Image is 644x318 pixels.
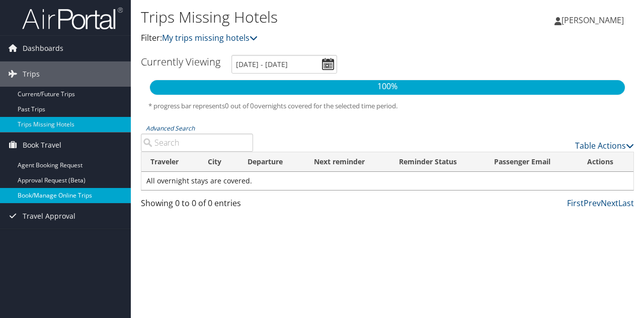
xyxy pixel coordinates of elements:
[141,152,199,172] th: Traveler: activate to sort column ascending
[390,152,485,172] th: Reminder Status
[148,101,626,111] h5: * progress bar represents overnights covered for the selected time period.
[567,198,584,209] a: First
[225,101,254,110] span: 0 out of 0
[584,198,601,209] a: Prev
[575,140,634,151] a: Table Actions
[141,7,469,28] h1: Trips Missing Hotels
[150,80,625,93] p: 100%
[23,204,75,229] span: Travel Approval
[141,32,469,45] p: Filter:
[162,32,258,43] a: My trips missing hotels
[141,197,253,214] div: Showing 0 to 0 of 0 entries
[231,55,337,74] input: [DATE] - [DATE]
[601,198,618,209] a: Next
[578,152,633,172] th: Actions
[141,172,633,190] td: All overnight stays are covered.
[485,152,578,172] th: Passenger Email: activate to sort column ascending
[141,134,253,152] input: Advanced Search
[554,5,634,35] a: [PERSON_NAME]
[23,133,61,158] span: Book Travel
[238,152,305,172] th: Departure: activate to sort column descending
[305,152,390,172] th: Next reminder
[618,198,634,209] a: Last
[141,55,220,69] h3: Currently Viewing
[23,61,40,87] span: Trips
[561,15,624,26] span: [PERSON_NAME]
[22,7,123,30] img: airportal-logo.png
[146,124,195,133] a: Advanced Search
[199,152,238,172] th: City: activate to sort column ascending
[23,36,63,61] span: Dashboards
